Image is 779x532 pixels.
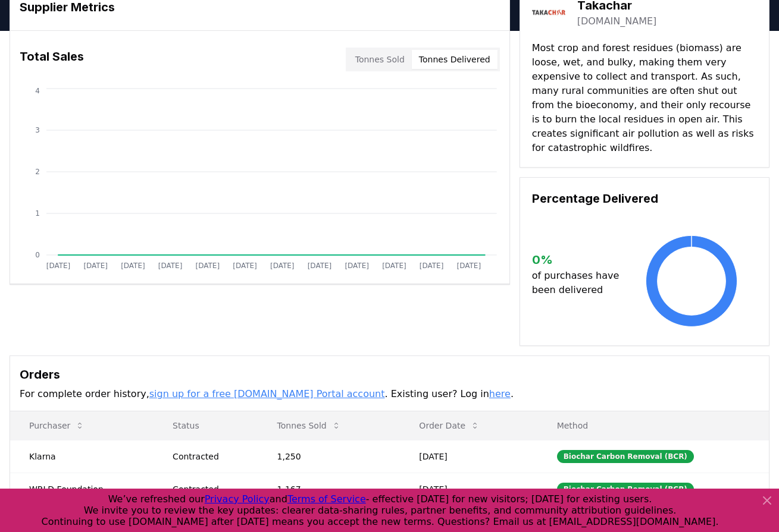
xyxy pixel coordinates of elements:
[20,48,84,71] h3: Total Sales
[457,262,481,270] tspan: [DATE]
[20,387,759,401] p: For complete order history, . Existing user? Log in .
[258,440,401,473] td: 1,250
[233,262,257,270] tspan: [DATE]
[268,414,351,437] button: Tonnes Sold
[577,14,657,29] a: [DOMAIN_NAME]
[400,440,537,473] td: [DATE]
[557,483,694,496] div: Biochar Carbon Removal (BCR)
[163,420,248,432] p: Status
[20,414,94,437] button: Purchaser
[196,262,220,270] tspan: [DATE]
[412,50,498,69] button: Tonnes Delivered
[420,262,444,270] tspan: [DATE]
[10,440,154,473] td: Klarna
[382,262,406,270] tspan: [DATE]
[173,483,248,495] div: Contracted
[35,126,40,134] tspan: 3
[121,262,145,270] tspan: [DATE]
[557,450,694,463] div: Biochar Carbon Removal (BCR)
[532,41,757,155] p: Most crop and forest residues (biomass) are loose, wet, and bulky, making them very expensive to ...
[270,262,295,270] tspan: [DATE]
[20,366,759,383] h3: Orders
[158,262,183,270] tspan: [DATE]
[308,262,332,270] tspan: [DATE]
[35,209,40,218] tspan: 1
[532,251,626,269] h3: 0 %
[548,420,759,432] p: Method
[532,190,757,207] h3: Percentage Delivered
[532,269,626,297] p: of purchases have been delivered
[46,262,71,270] tspan: [DATE]
[149,388,385,399] a: sign up for a free [DOMAIN_NAME] Portal account
[489,388,511,399] a: here
[35,168,40,176] tspan: 2
[258,473,401,505] td: 1,167
[35,87,40,95] tspan: 4
[83,262,108,270] tspan: [DATE]
[400,473,537,505] td: [DATE]
[10,473,154,505] td: WRLD Foundation
[348,50,412,69] button: Tonnes Sold
[345,262,369,270] tspan: [DATE]
[35,251,40,259] tspan: 0
[173,451,248,462] div: Contracted
[409,414,489,437] button: Order Date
